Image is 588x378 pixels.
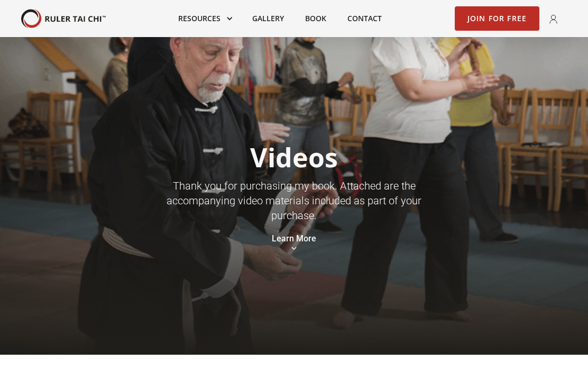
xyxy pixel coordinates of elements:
p: Thank you for purchasing my book. Attached are the accompanying video materials included as part ... [150,178,439,223]
a: Contact [337,7,392,30]
a: Join for Free [455,6,540,31]
a: Gallery [242,7,295,30]
div: Resources [168,7,242,30]
h1: Videos [250,141,338,173]
a: home [21,9,106,29]
a: Book [295,7,337,30]
a: Learn More [272,233,316,244]
img: Your Brand Name [21,9,106,29]
img: chevron pointing down [291,244,297,250]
